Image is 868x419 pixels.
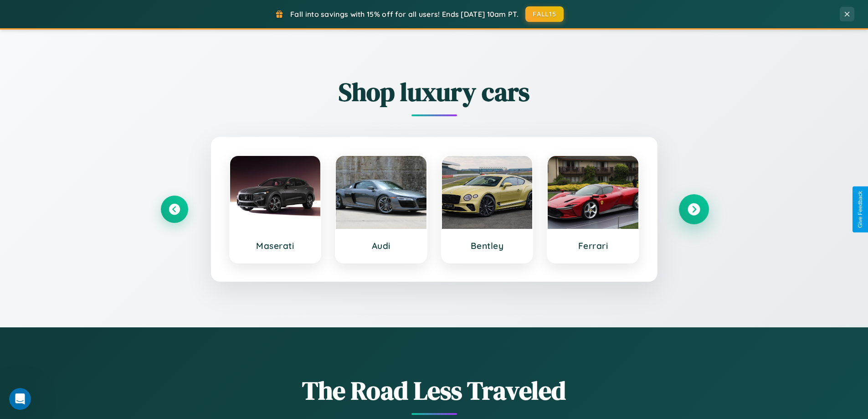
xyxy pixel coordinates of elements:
button: FALL15 [525,6,564,22]
h1: The Road Less Traveled [161,373,708,408]
iframe: Intercom live chat [9,388,31,410]
span: Fall into savings with 15% off for all users! Ends [DATE] 10am PT. [290,10,519,19]
h3: Audi [345,240,417,251]
h3: Ferrari [557,240,629,251]
h2: Shop luxury cars [161,74,708,109]
div: Give Feedback [857,191,863,228]
h3: Maserati [239,240,312,251]
h3: Bentley [451,240,524,251]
